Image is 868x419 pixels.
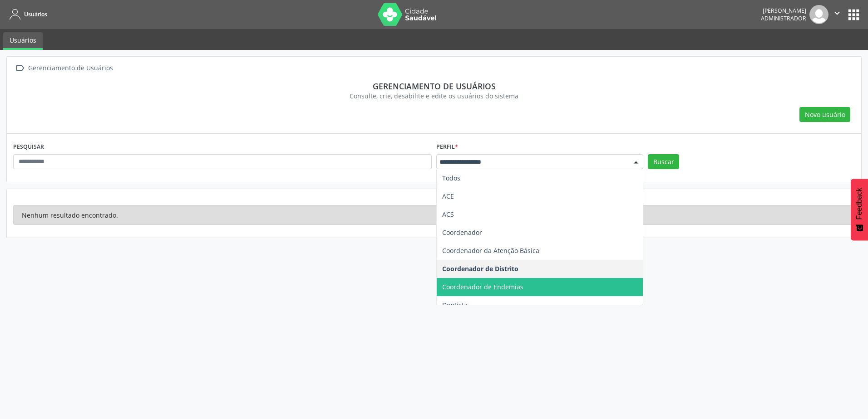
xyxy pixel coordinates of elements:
[761,15,806,22] span: Administrador
[20,91,848,101] div: Consulte, crie, desabilite e edite os usuários do sistema
[809,5,829,24] img: img
[442,283,523,291] span: Coordenador de Endemias
[436,140,458,154] label: Perfil
[20,81,848,91] div: Gerenciamento de usuários
[13,62,26,75] i: 
[805,110,845,119] span: Novo usuário
[846,7,862,23] button: apps
[799,107,850,122] button: Novo usuário
[13,62,114,75] a:  Gerenciamento de Usuários
[442,210,454,219] span: ACS
[442,174,460,182] span: Todos
[832,8,842,18] i: 
[442,192,454,200] span: ACE
[855,188,863,219] span: Feedback
[24,10,47,18] span: Usuários
[761,7,806,15] div: [PERSON_NAME]
[6,7,47,22] a: Usuários
[442,246,539,255] span: Coordenador da Atenção Básica
[648,154,679,170] button: Buscar
[13,140,44,154] label: PESQUISAR
[26,62,114,75] div: Gerenciamento de Usuários
[3,32,43,50] a: Usuários
[442,228,482,237] span: Coordenador
[851,179,868,240] button: Feedback - Mostrar pesquisa
[13,205,855,225] div: Nenhum resultado encontrado.
[829,5,846,24] button: 
[442,264,518,273] span: Coordenador de Distrito
[442,301,468,309] span: Dentista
